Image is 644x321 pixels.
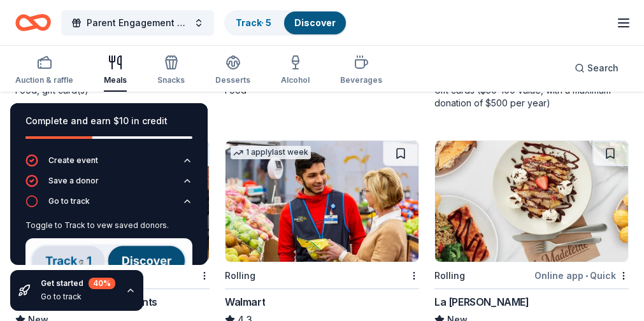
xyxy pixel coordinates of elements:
[41,292,115,302] div: Go to track
[294,17,336,28] a: Discover
[215,50,250,92] button: Desserts
[15,50,73,92] button: Auction & raffle
[587,61,619,76] span: Search
[225,294,265,310] div: Walmart
[25,215,192,294] div: Go to track
[61,10,214,36] button: Parent Engagement Breakfast
[157,75,185,85] div: Snacks
[25,154,192,175] button: Create event
[15,8,51,38] a: Home
[25,113,192,129] div: Complete and earn $10 in credit
[25,220,192,231] div: Toggle to Track to vew saved donors.
[25,238,192,283] img: Track
[41,278,115,289] div: Get started
[48,196,90,206] div: Go to track
[340,75,382,85] div: Beverages
[25,175,192,195] button: Save a donor
[104,50,127,92] button: Meals
[215,75,250,85] div: Desserts
[281,75,310,85] div: Alcohol
[15,75,73,85] div: Auction & raffle
[25,195,192,215] button: Go to track
[340,50,382,92] button: Beverages
[48,176,99,186] div: Save a donor
[231,146,311,159] div: 1 apply last week
[87,15,189,31] span: Parent Engagement Breakfast
[585,271,588,281] span: •
[434,84,629,110] div: Gift cards ($50-100 value, with a maximum donation of $500 per year)
[225,268,255,283] div: Rolling
[534,267,629,283] div: Online app Quick
[224,10,347,36] button: Track· 5Discover
[48,155,98,166] div: Create event
[236,17,271,28] a: Track· 5
[104,75,127,85] div: Meals
[281,50,310,92] button: Alcohol
[564,55,629,81] button: Search
[89,278,115,289] div: 40 %
[434,294,529,310] div: La [PERSON_NAME]
[157,50,185,92] button: Snacks
[225,141,419,262] img: Image for Walmart
[434,268,465,283] div: Rolling
[435,141,628,262] img: Image for La Madeleine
